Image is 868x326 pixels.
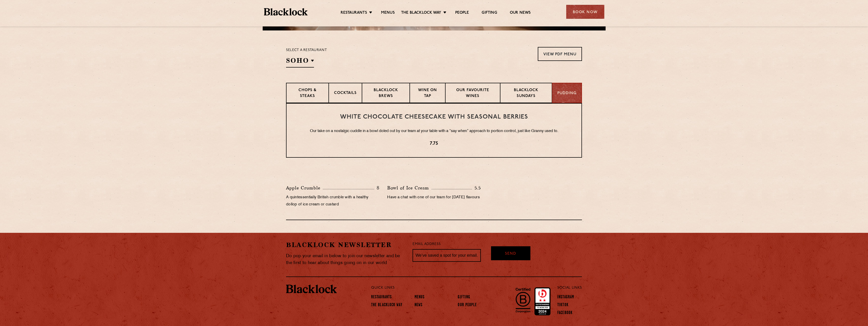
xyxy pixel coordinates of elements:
[534,287,550,315] img: Accred_2023_2star.png
[415,303,422,308] a: News
[297,128,571,135] p: Our take on a nostalgic cuddle in a bowl doled out by our team at your table with a “say when” ap...
[334,90,357,97] p: Cocktails
[371,295,392,300] a: Restaurants
[286,47,327,54] p: Select a restaurant
[510,10,531,16] a: Our News
[286,253,405,266] p: Do pop your email in below to join our newsletter and be the first to hear about things going on ...
[381,10,395,16] a: Menus
[415,295,425,300] a: Menus
[506,88,547,100] p: Blacklock Sundays
[371,285,541,291] p: Quick Links
[413,249,481,262] input: We’ve saved a spot for your email...
[286,184,323,191] p: Apple Crumble
[455,10,469,16] a: People
[292,88,323,100] p: Chops & Steaks
[374,185,380,191] p: 8
[566,5,604,19] div: Book Now
[286,240,405,249] h2: Blacklock Newsletter
[557,285,582,291] p: Social Links
[557,303,569,308] a: TikTok
[371,303,402,308] a: The Blacklock Way
[482,10,497,16] a: Gifting
[451,88,495,100] p: Our favourite wines
[286,194,380,208] p: A quintessentially British crumble with a healthy dollop of ice cream or custard
[413,241,440,247] label: Email Address
[458,295,470,300] a: Gifting
[387,194,481,201] p: Have a chat with one of our team for [DATE] flavours
[264,8,308,15] img: BL_Textured_Logo-footer-cropped.svg
[472,185,481,191] p: 5.5
[557,295,574,300] a: Instagram
[401,10,441,16] a: The Blacklock Way
[557,91,576,96] p: Pudding
[513,285,533,315] img: B-Corp-Logo-Black-RGB.svg
[297,140,571,147] p: 7.75
[505,251,516,257] span: Send
[387,184,432,191] p: Bowl of Ice Cream
[286,285,337,293] img: BL_Textured_Logo-footer-cropped.svg
[458,303,477,308] a: Our People
[538,47,582,61] a: View PDF Menu
[415,88,440,100] p: Wine on Tap
[297,114,571,120] h3: White Chocolate Cheesecake with Seasonal Berries
[557,311,573,316] a: Facebook
[286,56,314,68] h2: SOHO
[341,10,367,16] a: Restaurants
[367,88,404,100] p: Blacklock Brews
